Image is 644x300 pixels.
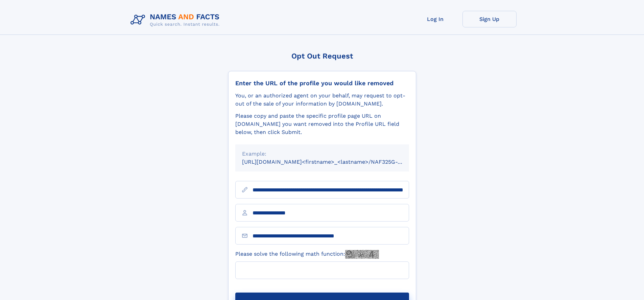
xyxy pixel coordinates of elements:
[228,52,416,60] div: Opt Out Request
[235,92,409,108] div: You, or an authorized agent on your behalf, may request to opt-out of the sale of your informatio...
[242,159,422,165] small: [URL][DOMAIN_NAME]<firstname>_<lastname>/NAF325G-xxxxxxxx
[462,11,517,27] a: Sign Up
[128,11,225,29] img: Logo Names and Facts
[408,11,462,27] a: Log In
[235,250,379,259] label: Please solve the following math function:
[235,79,409,87] div: Enter the URL of the profile you would like removed
[242,150,402,158] div: Example:
[235,112,409,136] div: Please copy and paste the specific profile page URL on [DOMAIN_NAME] you want removed into the Pr...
